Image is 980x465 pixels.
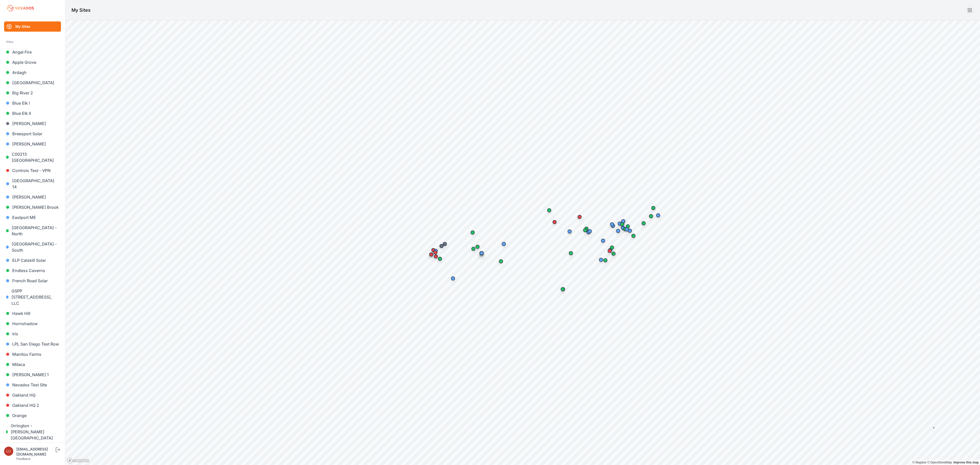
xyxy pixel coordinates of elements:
[65,20,980,465] canvas: Map
[617,219,627,229] div: Map marker
[4,370,61,380] a: [PERSON_NAME] 1
[581,224,592,234] div: Map marker
[440,239,450,249] div: Map marker
[4,329,61,339] a: Iris
[67,458,89,463] a: Mapbox logo
[549,217,560,227] div: Map marker
[580,225,590,235] div: Map marker
[4,67,61,78] a: Ardagh
[585,226,595,236] div: Map marker
[4,359,61,370] a: Milaca
[4,390,61,400] a: Oakland HQ
[4,447,13,456] img: luke.beaumont@nevados.solar
[615,218,625,229] div: Map marker
[565,226,575,237] div: Map marker
[71,7,91,14] h1: My Sites
[596,255,606,265] div: Map marker
[598,236,608,246] div: Map marker
[431,246,441,256] div: Map marker
[4,223,61,239] a: [GEOGRAPHIC_DATA] - North
[653,210,663,221] div: Map marker
[4,202,61,212] a: [PERSON_NAME] Brook
[4,349,61,359] a: Manitou Farms
[16,447,55,457] div: [EMAIL_ADDRESS][DOMAIN_NAME]
[4,255,61,265] a: ELP Catskill Solar
[953,461,979,464] a: Map feedback
[496,256,506,266] div: Map marker
[430,247,440,258] div: Map marker
[4,192,61,202] a: [PERSON_NAME]
[4,118,61,129] a: [PERSON_NAME]
[472,242,483,252] div: Map marker
[4,239,61,255] a: [GEOGRAPHIC_DATA] - South
[4,98,61,108] a: Blue Elk I
[4,88,61,98] a: Big River 2
[613,226,623,236] div: Map marker
[558,284,568,294] div: Map marker
[4,78,61,88] a: [GEOGRAPHIC_DATA]
[4,286,61,308] a: GSPP [STREET_ADDRESS], LLC
[622,224,632,235] div: Map marker
[4,276,61,286] a: French Road Solar
[4,139,61,149] a: [PERSON_NAME]
[4,108,61,118] a: Blue Elk II
[4,339,61,349] a: LPL San Diego Test Row
[468,244,479,254] div: Map marker
[448,273,458,284] div: Map marker
[4,149,61,165] a: C00213 [GEOGRAPHIC_DATA]
[605,246,615,256] div: Map marker
[607,219,617,229] div: Map marker
[639,218,649,228] div: Map marker
[4,400,61,410] a: Oakland HQ 2
[600,255,610,265] div: Map marker
[426,249,436,260] div: Map marker
[4,47,61,57] a: Angel Fire
[4,165,61,176] a: Controls Test - VPN
[4,57,61,67] a: Apple Grove
[566,248,576,258] div: Map marker
[16,457,31,461] a: Feedback
[4,176,61,192] a: [GEOGRAPHIC_DATA] 14
[646,211,656,221] div: Map marker
[6,4,35,12] img: Nevados
[468,227,478,238] div: Map marker
[499,239,509,249] div: Map marker
[436,241,447,251] div: Map marker
[4,421,61,443] a: Orrington - [PERSON_NAME][GEOGRAPHIC_DATA]
[4,410,61,421] a: Orange
[4,21,61,32] a: My Sites
[544,205,554,215] div: Map marker
[605,245,615,255] div: Map marker
[574,212,585,222] div: Map marker
[4,308,61,319] a: Hawk Hill
[6,39,59,45] div: Sites
[4,212,61,223] a: Eastport ME
[628,231,639,241] div: Map marker
[4,380,61,390] a: Nevados Test Site
[912,461,926,464] a: Mapbox
[607,242,617,253] div: Map marker
[648,203,658,213] div: Map marker
[4,129,61,139] a: Breesport Solar
[618,216,628,226] div: Map marker
[927,461,952,464] a: OpenStreetMap
[428,245,438,255] div: Map marker
[4,265,61,276] a: Endless Caverns
[4,319,61,329] a: Hornshadow
[476,248,487,258] div: Map marker
[623,221,633,231] div: Map marker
